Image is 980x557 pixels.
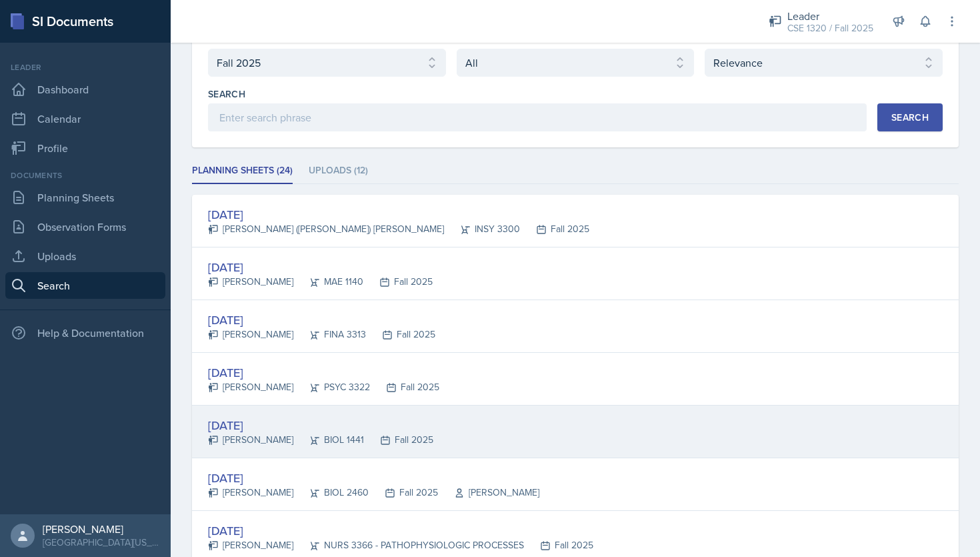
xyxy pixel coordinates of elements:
[208,328,293,342] div: [PERSON_NAME]
[891,112,929,123] div: Search
[293,380,370,394] div: PSYC 3322
[438,486,539,500] div: [PERSON_NAME]
[877,103,943,131] button: Search
[5,272,165,299] a: Search
[293,486,369,500] div: BIOL 2460
[208,380,293,394] div: [PERSON_NAME]
[5,105,165,132] a: Calendar
[5,135,165,161] a: Profile
[293,328,366,342] div: FINA 3313
[5,213,165,240] a: Observation Forms
[208,275,293,289] div: [PERSON_NAME]
[5,184,165,211] a: Planning Sheets
[43,536,160,549] div: [GEOGRAPHIC_DATA][US_STATE]
[208,205,589,223] div: [DATE]
[787,21,873,35] div: CSE 1320 / Fall 2025
[208,103,867,131] input: Enter search phrase
[208,433,293,447] div: [PERSON_NAME]
[5,169,165,181] div: Documents
[208,522,593,540] div: [DATE]
[208,258,433,276] div: [DATE]
[366,328,435,342] div: Fall 2025
[363,275,433,289] div: Fall 2025
[293,433,364,447] div: BIOL 1441
[520,222,589,236] div: Fall 2025
[5,243,165,269] a: Uploads
[5,320,165,346] div: Help & Documentation
[192,158,293,184] li: Planning Sheets (24)
[5,61,165,73] div: Leader
[5,76,165,103] a: Dashboard
[364,433,433,447] div: Fall 2025
[293,275,363,289] div: MAE 1140
[524,538,593,552] div: Fall 2025
[208,222,444,236] div: [PERSON_NAME] ([PERSON_NAME]) [PERSON_NAME]
[787,8,873,24] div: Leader
[208,364,439,382] div: [DATE]
[208,469,539,487] div: [DATE]
[309,158,368,184] li: Uploads (12)
[43,522,160,536] div: [PERSON_NAME]
[293,538,524,552] div: NURS 3366 - PATHOPHYSIOLOGIC PROCESSES
[208,538,293,552] div: [PERSON_NAME]
[369,486,438,500] div: Fall 2025
[208,87,245,101] label: Search
[208,486,293,500] div: [PERSON_NAME]
[370,380,439,394] div: Fall 2025
[208,311,435,329] div: [DATE]
[208,416,433,434] div: [DATE]
[444,222,520,236] div: INSY 3300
